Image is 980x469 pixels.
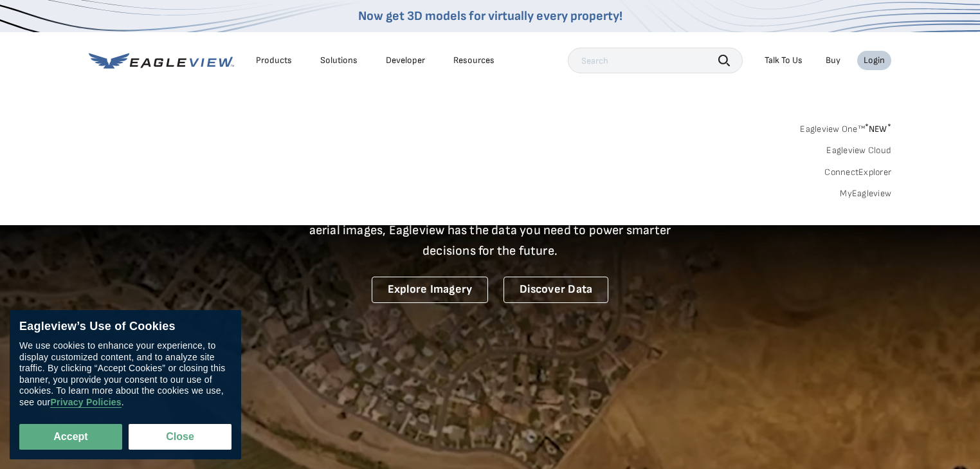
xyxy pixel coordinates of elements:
[386,55,425,66] a: Developer
[568,48,743,73] input: Search
[19,340,231,408] div: We use cookies to enhance your experience, to display customized content, and to analyze site tra...
[50,397,121,408] a: Privacy Policies
[293,199,687,261] p: A new era starts here. Built on more than 3.5 billion high-resolution aerial images, Eagleview ha...
[504,277,608,303] a: Discover Data
[372,277,489,303] a: Explore Imagery
[358,8,622,24] a: Now get 3D models for virtually every property!
[19,424,122,450] button: Accept
[320,55,358,66] div: Solutions
[824,167,891,178] a: ConnectExplorer
[826,145,891,156] a: Eagleview Cloud
[19,320,231,334] div: Eagleview’s Use of Cookies
[765,55,803,66] div: Talk To Us
[129,424,231,450] button: Close
[800,120,891,134] a: Eagleview One™*NEW*
[840,188,891,199] a: MyEagleview
[256,55,292,66] div: Products
[864,55,885,66] div: Login
[453,55,495,66] div: Resources
[865,124,891,134] span: NEW
[826,55,840,66] a: Buy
